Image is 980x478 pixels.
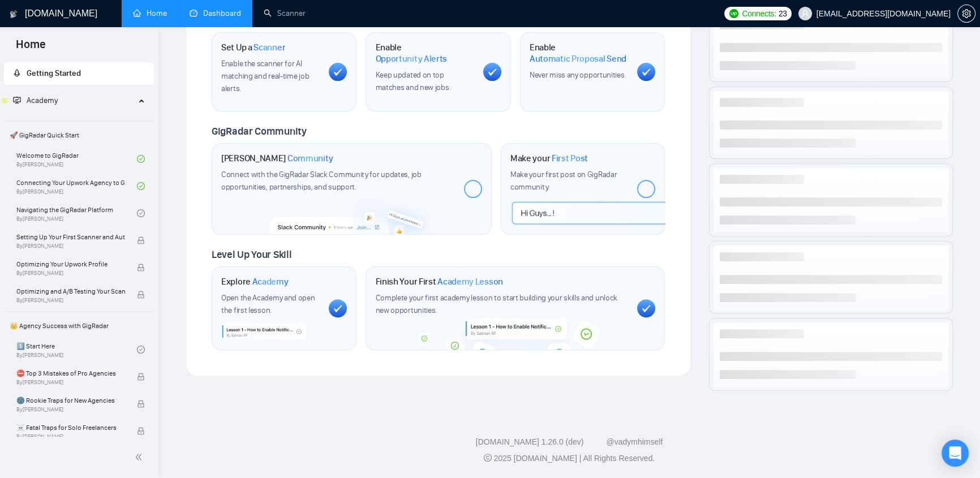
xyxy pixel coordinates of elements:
[1,97,8,105] img: Apollo
[221,293,315,315] span: Open the Academy and open the first lesson.
[16,368,125,379] span: ⛔ Top 3 Mistakes of Pro Agencies
[4,62,154,85] li: Getting Started
[957,5,975,23] button: setting
[16,270,125,277] span: By [PERSON_NAME]
[530,42,628,64] h1: Enable
[801,10,809,18] span: user
[5,315,153,337] span: 👑 Agency Success with GigRadar
[221,153,333,164] h1: [PERSON_NAME]
[253,42,285,53] span: Scanner
[167,453,971,464] div: 2025 [DOMAIN_NAME] | All Rights Reserved.
[942,440,969,467] div: Open Intercom Messenger
[133,8,167,18] a: homeHome
[13,69,21,77] span: rocket
[212,248,291,261] span: Level Up Your Skill
[221,42,285,53] h1: Set Up a
[476,437,584,446] a: [DOMAIN_NAME] 1.26.0 (dev)
[16,297,125,304] span: By [PERSON_NAME]
[27,68,81,78] span: Getting Started
[252,276,289,287] span: Academy
[552,153,588,164] span: First Post
[779,7,787,20] span: 23
[5,124,153,147] span: 🚀 GigRadar Quick Start
[190,8,241,18] a: dashboardDashboard
[137,291,145,299] span: lock
[135,451,146,463] span: double-left
[16,406,125,413] span: By [PERSON_NAME]
[221,59,309,93] span: Enable the scanner for AI matching and real-time job alerts.
[16,395,125,406] span: 🌚 Rookie Traps for New Agencies
[221,276,289,287] h1: Explore
[16,174,137,199] a: Connecting Your Upwork Agency to GigRadarBy[PERSON_NAME]
[375,293,617,315] span: Complete your first academy lesson to start building your skills and unlock new opportunities.
[212,125,307,137] span: GigRadar Community
[484,454,492,462] span: copyright
[137,400,145,408] span: lock
[287,153,333,164] span: Community
[16,379,125,386] span: By [PERSON_NAME]
[530,70,626,80] span: Never miss any opportunities.
[437,276,503,287] span: Academy Lesson
[16,259,125,270] span: Optimizing Your Upwork Profile
[221,170,422,192] span: Connect with the GigRadar Slack Community for updates, job opportunities, partnerships, and support.
[137,182,145,190] span: check-circle
[375,53,447,64] span: Opportunity Alerts
[10,5,18,23] img: logo
[137,209,145,217] span: check-circle
[137,155,145,163] span: check-circle
[957,9,975,18] a: setting
[137,236,145,244] span: lock
[16,337,137,362] a: 1️⃣ Start HereBy[PERSON_NAME]
[530,53,626,64] span: Automatic Proposal Send
[510,153,588,164] h1: Make your
[510,170,617,192] span: Make your first post on GigRadar community.
[16,243,125,249] span: By [PERSON_NAME]
[958,9,975,18] span: setting
[264,8,306,18] a: searchScanner
[137,264,145,272] span: lock
[16,286,125,297] span: Optimizing and A/B Testing Your Scanner for Better Results
[16,231,125,243] span: Setting Up Your First Scanner and Auto-Bidder
[375,42,474,64] h1: Enable
[269,194,436,234] img: slackcommunity-bg.png
[729,9,738,18] img: upwork-logo.png
[375,70,450,92] span: Keep updated on top matches and new jobs.
[742,7,776,20] span: Connects:
[375,276,502,287] h1: Finish Your First
[16,422,125,433] span: ☠️ Fatal Traps for Solo Freelancers
[16,433,125,440] span: By [PERSON_NAME]
[137,427,145,435] span: lock
[137,346,145,354] span: check-circle
[606,437,663,446] a: @vadymhimself
[7,36,55,60] span: Home
[16,147,137,171] a: Welcome to GigRadarBy[PERSON_NAME]
[137,373,145,381] span: lock
[16,201,137,226] a: Navigating the GigRadar PlatformBy[PERSON_NAME]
